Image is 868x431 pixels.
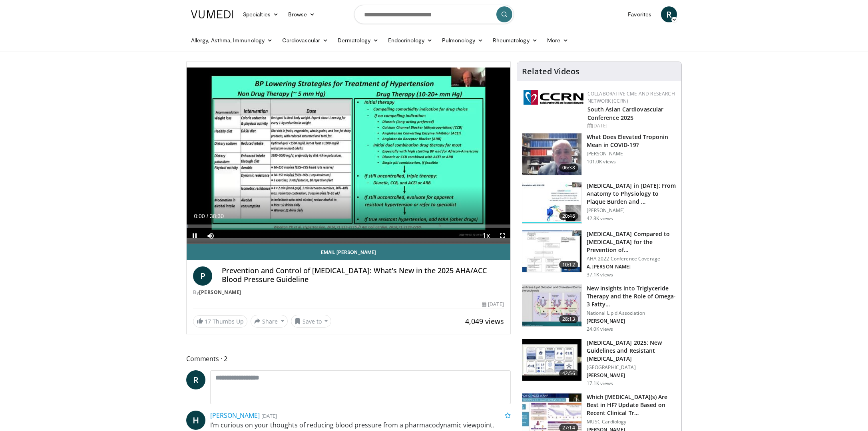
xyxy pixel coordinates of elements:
p: [PERSON_NAME] [587,372,677,379]
a: Dermatology [333,32,383,48]
div: By [193,289,504,296]
a: Email [PERSON_NAME] [187,244,510,260]
span: 10:12 [559,261,578,269]
a: 06:38 What Does Elevated Troponin Mean in COVID-19? [PERSON_NAME] 101.0K views [522,133,677,175]
img: 280bcb39-0f4e-42eb-9c44-b41b9262a277.150x105_q85_crop-smart_upscale.jpg [522,339,581,381]
p: 101.0K views [587,159,616,165]
div: [DATE] [587,122,675,129]
span: 20:48 [559,212,578,220]
span: 17 [205,318,211,325]
small: [DATE] [261,412,277,419]
a: [PERSON_NAME] [210,411,260,420]
a: P [193,266,212,286]
img: 45ea033d-f728-4586-a1ce-38957b05c09e.150x105_q85_crop-smart_upscale.jpg [522,285,581,326]
a: Allergy, Asthma, Immunology [186,32,277,48]
p: [PERSON_NAME] [587,207,677,214]
a: 17 Thumbs Up [193,315,247,328]
p: 17.1K views [587,380,613,387]
h3: [MEDICAL_DATA] Compared to [MEDICAL_DATA] for the Prevention of… [587,230,677,254]
h3: New Insights into Triglyceride Therapy and the Role of Omega-3 Fatty… [587,284,677,308]
h3: [MEDICAL_DATA] in [DATE]: From Anatomy to Physiology to Plaque Burden and … [587,182,677,206]
span: 28:13 [559,315,578,323]
button: Pause [187,228,203,244]
span: 38:30 [210,213,224,219]
video-js: Video Player [187,62,510,244]
div: Progress Bar [187,224,510,228]
h4: Related Videos [522,67,579,76]
p: [PERSON_NAME] [587,151,677,157]
input: Search topics, interventions [354,5,514,24]
a: South Asian Cardiovascular Conference 2025 [587,105,664,121]
a: [PERSON_NAME] [199,289,241,296]
span: 06:38 [559,164,578,172]
a: R [186,370,205,389]
a: Favorites [623,6,656,22]
a: Endocrinology [383,32,437,48]
a: Browse [283,6,320,22]
a: 28:13 New Insights into Triglyceride Therapy and the Role of Omega-3 Fatty… National Lipid Associ... [522,284,677,332]
p: [GEOGRAPHIC_DATA] [587,364,677,371]
button: Save to [291,315,332,328]
a: 42:56 [MEDICAL_DATA] 2025: New Guidelines and Resistant [MEDICAL_DATA] [GEOGRAPHIC_DATA] [PERSON_... [522,339,677,387]
div: [DATE] [482,301,504,308]
a: H [186,411,205,430]
p: AHA 2022 Conference Coverage [587,256,677,262]
a: Specialties [238,6,283,22]
p: 37.1K views [587,272,613,278]
img: 823da73b-7a00-425d-bb7f-45c8b03b10c3.150x105_q85_crop-smart_upscale.jpg [522,182,581,224]
span: 0:00 [194,213,205,219]
p: [PERSON_NAME] [587,318,677,324]
p: MUSC Cardiology [587,419,677,425]
span: 42:56 [559,369,578,377]
a: Collaborative CME and Research Network (CCRN) [587,90,675,104]
a: Pulmonology [437,32,488,48]
h3: Which [MEDICAL_DATA](s) Are Best in HF? Update Based on Recent Clinical Tr… [587,393,677,417]
button: Fullscreen [494,228,510,244]
span: 4,049 views [465,316,504,326]
h3: [MEDICAL_DATA] 2025: New Guidelines and Resistant [MEDICAL_DATA] [587,339,677,363]
span: Comments 2 [186,354,511,364]
span: / [207,213,208,219]
p: A. [PERSON_NAME] [587,264,677,270]
a: Rheumatology [488,32,542,48]
p: 42.8K views [587,215,613,222]
p: National Lipid Association [587,310,677,316]
img: VuMedi Logo [191,10,233,18]
img: 98daf78a-1d22-4ebe-927e-10afe95ffd94.150x105_q85_crop-smart_upscale.jpg [522,133,581,175]
h4: Prevention and Control of [MEDICAL_DATA]: What's New in the 2025 AHA/ACC Blood Pressure Guideline [222,266,504,284]
button: Playback Rate [478,228,494,244]
img: 7c0f9b53-1609-4588-8498-7cac8464d722.150x105_q85_crop-smart_upscale.jpg [522,230,581,272]
a: Cardiovascular [277,32,333,48]
h3: What Does Elevated Troponin Mean in COVID-19? [587,133,677,149]
a: 10:12 [MEDICAL_DATA] Compared to [MEDICAL_DATA] for the Prevention of… AHA 2022 Conference Covera... [522,230,677,278]
a: R [661,6,677,22]
img: a04ee3ba-8487-4636-b0fb-5e8d268f3737.png.150x105_q85_autocrop_double_scale_upscale_version-0.2.png [524,90,583,105]
p: 24.0K views [587,326,613,332]
button: Mute [203,228,219,244]
a: More [542,32,573,48]
a: 20:48 [MEDICAL_DATA] in [DATE]: From Anatomy to Physiology to Plaque Burden and … [PERSON_NAME] 4... [522,182,677,224]
button: Share [251,315,288,328]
